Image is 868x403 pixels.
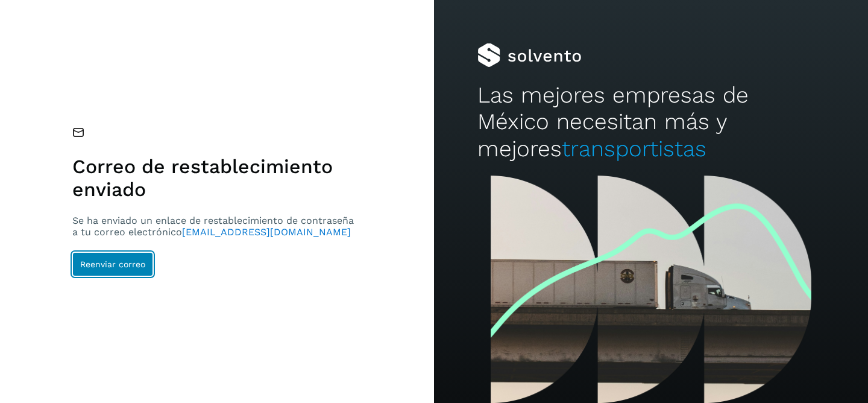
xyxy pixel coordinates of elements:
[72,252,153,276] button: Reenviar correo
[72,155,359,201] h1: Correo de restablecimiento enviado
[80,260,145,268] span: Reenviar correo
[477,82,825,162] h2: Las mejores empresas de México necesitan más y mejores
[562,136,706,162] span: transportistas
[182,226,351,238] span: [EMAIL_ADDRESS][DOMAIN_NAME]
[72,215,359,238] p: Se ha enviado un enlace de restablecimiento de contraseña a tu correo electrónico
